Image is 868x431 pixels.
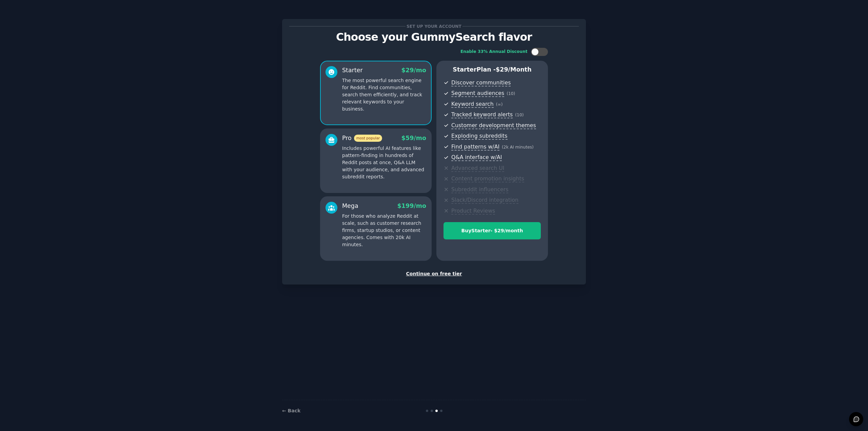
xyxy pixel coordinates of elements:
[507,91,515,96] span: ( 10 )
[289,31,579,43] p: Choose your GummySearch flavor
[451,143,499,151] span: Find patterns w/AI
[342,145,426,180] p: Includes powerful AI features like pattern-finding in hundreds of Reddit posts at once, Q&A LLM w...
[443,222,541,239] button: BuyStarter- $29/month
[354,135,382,142] span: most popular
[289,270,579,277] div: Continue on free tier
[451,208,495,215] span: Product Reviews
[444,227,540,234] div: Buy Starter - $ 29 /month
[451,79,511,86] span: Discover communities
[397,202,426,209] span: $ 199 /mo
[502,145,534,150] span: ( 2k AI minutes )
[451,165,504,172] span: Advanced search UI
[451,122,536,129] span: Customer development themes
[451,90,504,97] span: Segment audiences
[460,49,528,55] div: Enable 33% Annual Discount
[451,186,508,193] span: Subreddit influencers
[401,135,426,141] span: $ 59 /mo
[282,408,300,413] a: ← Back
[451,111,513,118] span: Tracked keyword alerts
[496,66,532,73] span: $ 29 /month
[342,134,382,142] div: Pro
[451,101,494,108] span: Keyword search
[406,23,463,30] span: Set up your account
[451,154,502,161] span: Q&A interface w/AI
[451,133,507,140] span: Exploding subreddits
[342,213,426,248] p: For those who analyze Reddit at scale, such as customer research firms, startup studios, or conte...
[342,77,426,113] p: The most powerful search engine for Reddit. Find communities, search them efficiently, and track ...
[515,113,524,117] span: ( 10 )
[342,66,363,75] div: Starter
[342,202,358,210] div: Mega
[401,67,426,74] span: $ 29 /mo
[451,175,524,182] span: Content promotion insights
[443,65,541,74] p: Starter Plan -
[496,102,503,107] span: ( ∞ )
[451,197,518,204] span: Slack/Discord integration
